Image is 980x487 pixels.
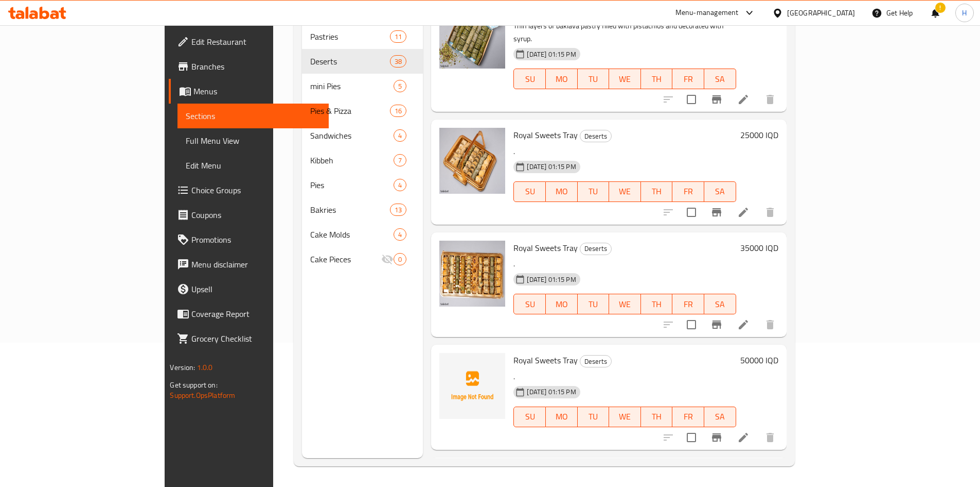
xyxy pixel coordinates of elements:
span: TU [582,72,605,87]
span: 4 [394,131,406,141]
button: SU [513,294,545,314]
a: Edit menu item [737,93,750,106]
span: Grocery Checklist [191,332,320,345]
h6: 35000 IQD [740,241,778,255]
p: . [513,371,736,383]
button: TU [578,294,610,314]
span: Pies & Pizza [310,105,390,117]
span: Bakries [310,204,390,216]
div: items [394,80,406,92]
span: Menu disclaimer [191,258,320,271]
span: Select to update [681,201,702,223]
span: Cake Pieces [310,253,381,265]
button: WE [609,181,641,202]
div: items [394,228,406,241]
span: Deserts [310,55,390,68]
div: Deserts38 [302,49,423,74]
span: Cake Molds [310,228,394,241]
span: SU [518,72,541,87]
div: Bakries13 [302,197,423,222]
span: SA [708,72,732,87]
div: items [390,105,406,117]
div: Pastries11 [302,24,423,49]
span: WE [613,297,637,312]
a: Upsell [169,277,328,301]
img: Turkish Burma [439,3,505,69]
button: SA [704,294,736,314]
button: WE [609,294,641,314]
span: TH [645,72,669,87]
span: mini Pies [310,80,394,92]
span: TU [582,409,605,424]
span: TH [645,409,669,424]
div: Deserts [580,355,612,367]
button: FR [672,181,704,202]
h6: 25000 IQD [740,128,778,142]
p: . [513,145,736,158]
img: Royal Sweets Tray [439,353,505,419]
span: WE [613,72,637,87]
button: TU [578,407,610,427]
span: FR [676,184,700,199]
span: 0 [394,255,406,264]
span: SA [708,409,732,424]
a: Grocery Checklist [169,326,328,351]
span: MO [550,409,574,424]
span: [DATE] 01:15 PM [523,162,580,172]
p: . [513,258,736,271]
div: [GEOGRAPHIC_DATA] [787,7,855,19]
span: Menus [193,85,320,97]
span: Edit Menu [186,159,320,172]
span: 11 [390,32,406,42]
a: Edit Restaurant [169,29,328,54]
div: Kibbeh7 [302,148,423,173]
img: Royal Sweets Tray [439,128,505,194]
a: Full Menu View [177,128,328,153]
span: Edit Restaurant [191,36,320,48]
a: Coverage Report [169,301,328,326]
button: Branch-specific-item [704,312,729,337]
span: MO [550,184,574,199]
div: Pies & Pizza16 [302,98,423,123]
p: Thin layers of baklava pastry filled with pistachios and decorated with syrup. [513,20,736,45]
button: FR [672,294,704,314]
button: delete [758,312,782,337]
span: SA [708,184,732,199]
button: WE [609,69,641,89]
span: Deserts [580,356,611,367]
div: Pies [310,179,394,191]
nav: Menu sections [302,20,423,276]
span: Branches [191,60,320,73]
img: Royal Sweets Tray [439,241,505,307]
span: 13 [390,205,406,215]
span: Upsell [191,283,320,295]
div: items [394,154,406,166]
span: 4 [394,180,406,190]
div: Deserts [580,130,612,142]
a: Menu disclaimer [169,252,328,277]
span: Royal Sweets Tray [513,127,578,143]
button: SU [513,181,545,202]
div: items [390,204,406,216]
span: SU [518,297,541,312]
span: [DATE] 01:15 PM [523,275,580,284]
span: 4 [394,230,406,240]
div: items [394,129,406,142]
div: items [390,30,406,43]
span: [DATE] 01:15 PM [523,387,580,397]
span: WE [613,409,637,424]
span: Select to update [681,89,702,110]
button: delete [758,425,782,450]
span: MO [550,297,574,312]
a: Edit menu item [737,318,750,331]
span: FR [676,297,700,312]
button: delete [758,200,782,225]
span: Sandwiches [310,129,394,142]
div: items [390,55,406,68]
span: Kibbeh [310,154,394,166]
div: Menu-management [675,7,739,19]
